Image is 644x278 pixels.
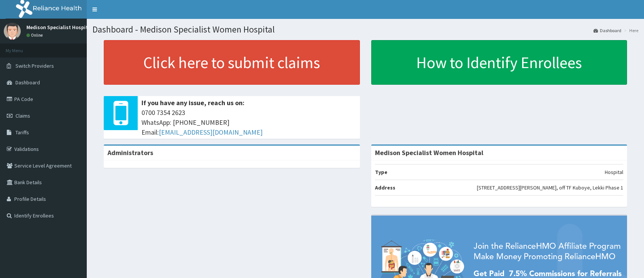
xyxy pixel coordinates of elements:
span: Dashboard [15,79,40,86]
p: [STREET_ADDRESS][PERSON_NAME], off TF Kuboye, Lekki Phase 1 [477,184,623,191]
span: Claims [15,112,30,119]
img: User Image [4,23,21,40]
b: If you have any issue, reach us on: [141,98,244,107]
span: Switch Providers [15,62,54,69]
strong: Medison Specialist Women Hospital [375,148,483,157]
p: Medison Specialist Hospital [26,25,92,30]
span: Tariffs [15,129,29,136]
a: Dashboard [593,27,621,34]
a: Click here to submit claims [104,40,360,85]
a: Online [26,33,45,38]
b: Address [375,184,395,191]
h1: Dashboard - Medison Specialist Women Hospital [92,25,638,34]
p: Hospital [605,168,623,176]
a: How to Identify Enrollees [371,40,627,85]
li: Here [622,27,638,34]
span: 0700 7354 2623 WhatsApp: [PHONE_NUMBER] Email: [141,108,356,137]
b: Administrators [108,148,153,157]
b: Type [375,169,387,175]
a: [EMAIL_ADDRESS][DOMAIN_NAME] [159,128,263,137]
